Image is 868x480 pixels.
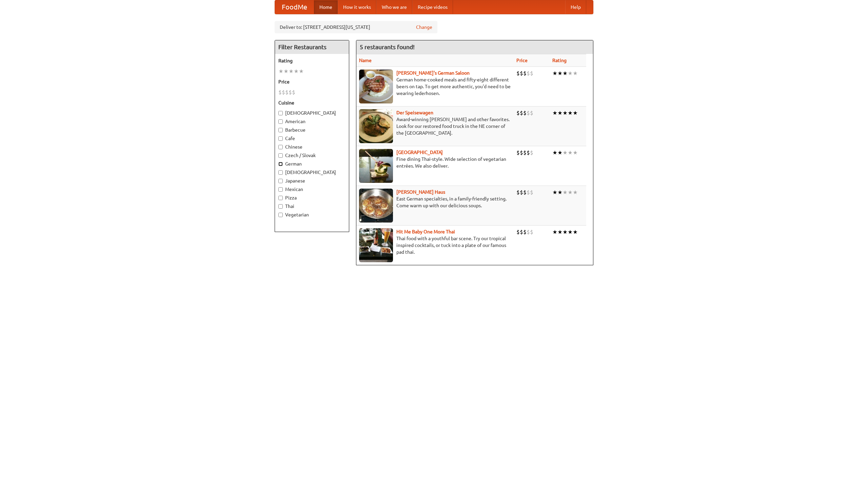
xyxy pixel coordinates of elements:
input: Barbecue [278,128,283,132]
label: Czech / Slovak [278,152,346,159]
li: ★ [563,149,568,156]
li: ★ [568,149,573,156]
b: Der Speisewagen [396,110,433,115]
input: [DEMOGRAPHIC_DATA] [278,170,283,175]
li: ★ [552,228,557,236]
img: kohlhaus.jpg [359,189,393,223]
h5: Price [278,78,346,85]
img: satay.jpg [359,149,393,183]
label: Chinese [278,143,346,150]
li: $ [523,109,527,117]
li: $ [527,149,530,156]
li: $ [530,149,533,156]
li: $ [523,70,527,77]
li: $ [520,70,523,77]
input: Mexican [278,187,283,192]
label: [DEMOGRAPHIC_DATA] [278,169,346,176]
li: $ [520,228,523,236]
li: $ [516,149,520,156]
p: Thai food with a youthful bar scene. Try our tropical inspired cocktails, or tuck into a plate of... [359,235,511,255]
input: Chinese [278,145,283,149]
li: ★ [573,109,578,117]
img: babythai.jpg [359,228,393,262]
li: ★ [568,109,573,117]
li: $ [520,189,523,196]
a: FoodMe [275,0,314,14]
li: ★ [557,228,563,236]
li: ★ [278,68,283,75]
b: Hit Me Baby One More Thai [396,229,455,234]
a: Rating [552,58,567,63]
h5: Cuisine [278,99,346,106]
li: ★ [573,189,578,196]
p: Award-winning [PERSON_NAME] and other favorites. Look for our restored food truck in the NE corne... [359,116,511,136]
a: How it works [338,0,376,14]
label: American [278,118,346,125]
a: [PERSON_NAME]'s German Saloon [396,70,470,76]
a: Who we are [376,0,412,14]
label: Cafe [278,135,346,142]
li: $ [516,189,520,196]
li: $ [523,228,527,236]
p: East German specialties, in a family-friendly setting. Come warm up with our delicious soups. [359,195,511,209]
li: $ [516,109,520,117]
img: esthers.jpg [359,70,393,103]
input: Czech / Slovak [278,153,283,158]
label: German [278,160,346,167]
div: Deliver to: [STREET_ADDRESS][US_STATE] [275,21,437,33]
li: ★ [563,70,568,77]
li: $ [520,109,523,117]
li: ★ [557,109,563,117]
li: $ [516,70,520,77]
li: $ [527,109,530,117]
li: ★ [563,189,568,196]
li: ★ [294,68,299,75]
a: Home [314,0,338,14]
li: ★ [563,109,568,117]
input: German [278,162,283,166]
input: Thai [278,204,283,209]
p: Fine dining Thai-style. Wide selection of vegetarian entrées. We also deliver. [359,156,511,169]
li: ★ [557,70,563,77]
h4: Filter Restaurants [275,40,349,54]
li: ★ [552,70,557,77]
input: American [278,119,283,124]
li: $ [527,228,530,236]
li: $ [530,70,533,77]
label: Barbecue [278,127,346,133]
li: ★ [552,109,557,117]
li: ★ [557,189,563,196]
li: $ [527,70,530,77]
li: ★ [568,70,573,77]
li: $ [516,228,520,236]
li: $ [530,228,533,236]
li: ★ [568,189,573,196]
input: Cafe [278,136,283,141]
li: ★ [283,68,289,75]
li: $ [285,89,289,96]
li: ★ [573,70,578,77]
img: speisewagen.jpg [359,109,393,143]
input: Vegetarian [278,213,283,217]
h5: Rating [278,57,346,64]
label: Japanese [278,177,346,184]
li: ★ [573,149,578,156]
input: Japanese [278,179,283,183]
li: $ [527,189,530,196]
li: $ [278,89,282,96]
a: [PERSON_NAME] Haus [396,189,445,195]
li: $ [523,149,527,156]
li: ★ [568,228,573,236]
input: Pizza [278,196,283,200]
li: ★ [557,149,563,156]
label: Vegetarian [278,211,346,218]
li: $ [282,89,285,96]
a: Recipe videos [412,0,453,14]
a: Help [565,0,586,14]
a: [GEOGRAPHIC_DATA] [396,150,443,155]
a: Change [416,24,432,31]
li: $ [530,109,533,117]
li: $ [292,89,295,96]
a: Price [516,58,528,63]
